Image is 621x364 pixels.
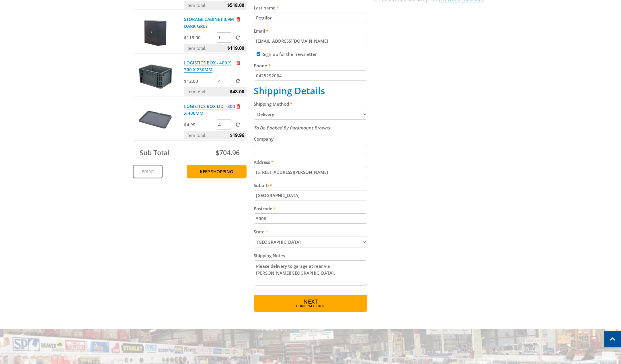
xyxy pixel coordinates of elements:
[184,1,247,9] p: Item total:
[184,121,215,128] p: $4.99
[254,182,368,189] label: Suburb
[216,148,240,157] span: $704.96
[254,109,368,120] select: Please select a shipping method.
[254,27,368,34] label: Email
[237,103,240,109] a: Remove from cart
[263,51,317,57] label: Sign up for the newsletter
[254,36,368,46] input: Please enter your email address.
[254,85,368,96] h2: Shipping Details
[254,70,368,81] input: Please enter your telephone number.
[303,298,318,305] span: Next
[184,34,215,41] p: $119.00
[138,16,173,50] img: STORAGE CABINET 0.9M DARK GREY
[254,252,368,259] label: Shipping Notes
[184,60,231,73] a: LOGISTICS BOX - 400 X 300 X 230MM
[254,4,368,11] label: Last name
[230,87,244,96] span: $48.00
[138,59,173,94] img: LOGISTICS BOX - 400 X 300 X 230MM
[227,44,244,52] span: $119.00
[254,295,368,312] button: Next Confirm order
[184,44,247,52] p: Item total:
[254,228,368,235] label: State
[254,13,368,23] input: Please enter your last name.
[184,131,247,139] p: Item total:
[227,1,244,9] span: $518.00
[230,131,244,139] span: $19.96
[266,304,355,308] span: Confirm order
[184,16,234,29] a: STORAGE CABINET 0.9M DARK GREY
[133,165,163,178] a: Print
[254,101,368,107] label: Shipping Method
[254,135,368,142] label: Company
[140,148,169,157] span: Sub Total
[254,190,368,200] input: Please enter your suburb.
[254,237,368,247] select: Please select your state.
[237,16,240,22] a: Remove from cart
[184,87,247,96] p: Item total:
[184,78,215,84] p: $12.00
[254,159,368,166] label: Address
[254,125,331,131] em: To Be Booked By Paramount Browns'
[138,103,173,137] img: LOGISTICS BOX LID - 300 X 400MM
[184,103,235,116] a: LOGISTICS BOX LID - 300 X 400MM
[187,165,247,178] a: Keep Shopping
[254,213,368,224] input: Please enter your postcode.
[254,205,368,212] label: Postcode
[254,62,368,69] label: Phone
[254,167,368,177] input: Please enter your address.
[237,60,240,66] a: Remove from cart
